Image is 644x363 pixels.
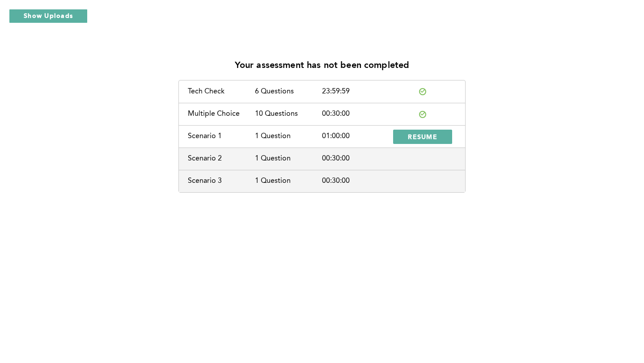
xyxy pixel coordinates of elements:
[322,88,389,96] div: 23:59:59
[322,177,389,185] div: 00:30:00
[255,110,322,118] div: 10 Questions
[188,155,255,163] div: Scenario 2
[255,177,322,185] div: 1 Question
[255,155,322,163] div: 1 Question
[255,132,322,140] div: 1 Question
[322,155,389,163] div: 00:30:00
[408,132,437,141] span: RESUME
[188,110,255,118] div: Multiple Choice
[255,88,322,96] div: 6 Questions
[235,61,410,71] p: Your assessment has not been completed
[188,88,255,96] div: Tech Check
[322,110,389,118] div: 00:30:00
[188,177,255,185] div: Scenario 3
[393,130,452,144] button: RESUME
[188,132,255,140] div: Scenario 1
[322,132,389,140] div: 01:00:00
[9,9,88,23] button: Show Uploads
